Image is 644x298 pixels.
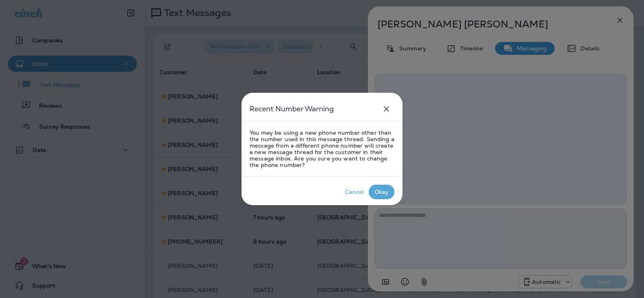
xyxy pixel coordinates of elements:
button: Cancel [340,185,369,199]
button: close [378,101,394,117]
div: Cancel [345,189,364,195]
p: You may be using a new phone number other than the number used in this message thread. Sending a ... [250,129,394,168]
div: Okay [375,189,389,195]
h5: Recent Number Warning [250,102,334,115]
button: Okay [369,185,394,199]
